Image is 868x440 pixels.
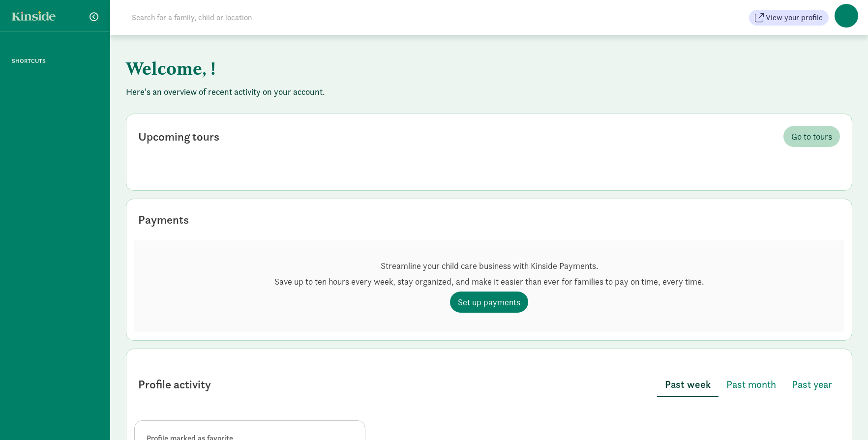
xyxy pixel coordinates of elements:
span: Past week [665,377,711,392]
p: Here's an overview of recent activity on your account. [126,86,852,98]
span: Past month [726,377,776,392]
a: Go to tours [783,126,840,147]
span: Past year [792,377,832,392]
span: Set up payments [458,295,520,309]
div: Upcoming tours [138,128,219,146]
button: Past month [718,373,784,396]
p: Save up to ten hours every week, stay organized, and make it easier than ever for families to pay... [274,276,704,288]
button: Past week [657,373,718,397]
a: Set up payments [450,292,528,313]
span: View your profile [766,12,823,24]
button: View your profile [749,10,829,26]
div: Payments [138,211,189,229]
p: Streamline your child care business with Kinside Payments. [274,260,704,272]
h1: Welcome, ! [126,51,613,86]
button: Past year [784,373,840,396]
span: Go to tours [791,130,832,143]
div: Profile activity [138,376,211,393]
input: Search for a family, child or location [126,8,402,28]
